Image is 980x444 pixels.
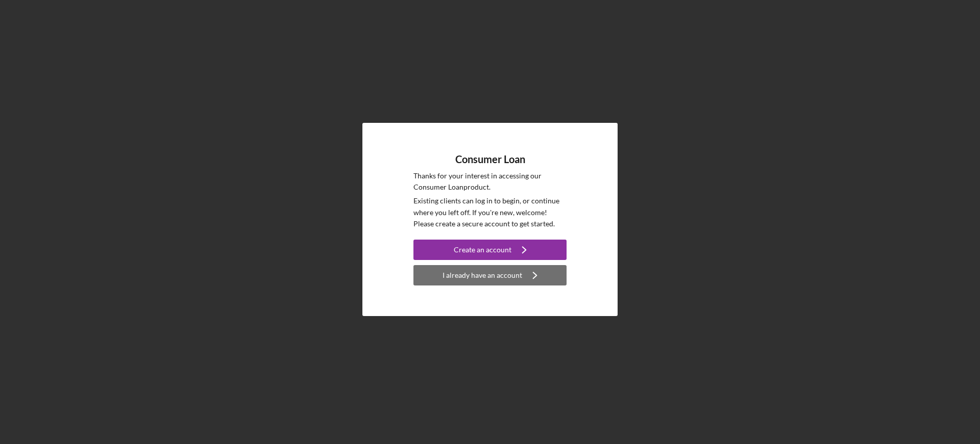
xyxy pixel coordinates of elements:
[455,153,525,165] h4: Consumer Loan
[454,240,511,260] div: Create an account
[413,240,567,263] a: Create an account
[443,265,522,285] div: I already have an account
[413,265,567,285] button: I already have an account
[413,240,567,260] button: Create an account
[413,195,567,229] p: Existing clients can log in to begin, or continue where you left off. If you're new, welcome! Ple...
[413,170,567,193] p: Thanks for your interest in accessing our Consumer Loan product.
